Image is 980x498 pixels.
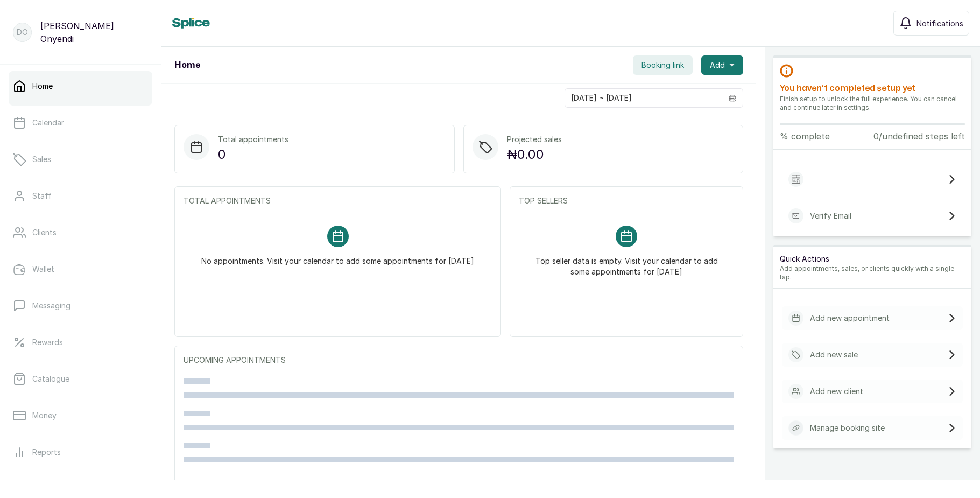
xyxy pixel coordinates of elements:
[9,401,152,431] a: Money
[32,117,64,128] p: Calendar
[9,327,152,357] a: Rewards
[565,89,722,107] input: Select date
[9,437,152,467] a: Reports
[32,300,70,311] p: Messaging
[32,227,57,238] p: Clients
[218,134,288,145] p: Total appointments
[9,144,152,174] a: Sales
[9,364,152,394] a: Catalogue
[519,195,734,206] p: TOP SELLERS
[701,55,743,75] button: Add
[532,247,721,277] p: Top seller data is empty. Visit your calendar to add some appointments for [DATE]
[810,313,890,324] p: Add new appointment
[780,264,965,282] p: Add appointments, sales, or clients quickly with a single tap.
[9,71,152,101] a: Home
[873,130,965,143] p: 0/undefined steps left
[9,254,152,284] a: Wallet
[810,211,851,221] p: Verify Email
[32,191,52,201] p: Staff
[32,81,53,92] p: Home
[780,82,965,95] h2: You haven’t completed setup yet
[174,59,200,72] h1: Home
[32,154,51,165] p: Sales
[916,18,963,29] span: Notifications
[780,130,830,143] p: % complete
[9,218,152,248] a: Clients
[780,95,965,112] p: Finish setup to unlock the full experience. You can cancel and continue later in settings.
[32,447,61,458] p: Reports
[184,195,492,206] p: TOTAL APPOINTMENTS
[810,386,863,397] p: Add new client
[780,254,965,264] p: Quick Actions
[32,374,69,384] p: Catalogue
[201,247,474,266] p: No appointments. Visit your calendar to add some appointments for [DATE]
[9,291,152,321] a: Messaging
[218,145,288,164] p: 0
[507,145,562,164] p: ₦0.00
[641,60,684,71] span: Booking link
[32,337,63,348] p: Rewards
[40,19,148,45] p: [PERSON_NAME] Onyendi
[729,94,736,102] svg: calendar
[893,11,969,36] button: Notifications
[17,27,28,38] p: DO
[710,60,725,71] span: Add
[9,181,152,211] a: Staff
[9,108,152,138] a: Calendar
[507,134,562,145] p: Projected sales
[633,55,693,75] button: Booking link
[32,264,54,275] p: Wallet
[184,355,734,366] p: UPCOMING APPOINTMENTS
[810,423,885,433] p: Manage booking site
[32,410,57,421] p: Money
[810,349,858,360] p: Add new sale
